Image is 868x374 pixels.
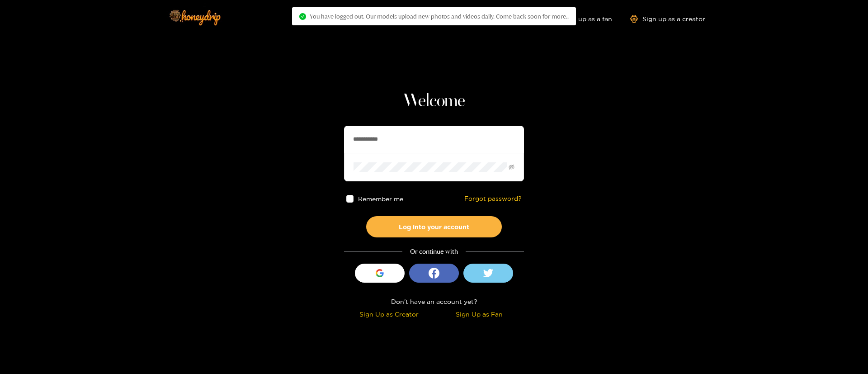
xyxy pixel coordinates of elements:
h1: Welcome [344,90,524,112]
div: Sign Up as Creator [346,309,432,319]
button: Log into your account [366,216,502,237]
div: Don't have an account yet? [344,296,524,307]
span: Remember me [359,195,404,202]
a: Sign up as a fan [550,15,612,23]
div: Sign Up as Fan [436,309,522,319]
a: Sign up as a creator [630,15,705,23]
span: check-circle [299,13,306,20]
a: Forgot password? [464,195,522,203]
span: eye-invisible [509,164,514,170]
div: Or continue with [344,246,524,257]
span: You have logged out. Our models upload new photos and videos daily. Come back soon for more.. [310,13,569,20]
